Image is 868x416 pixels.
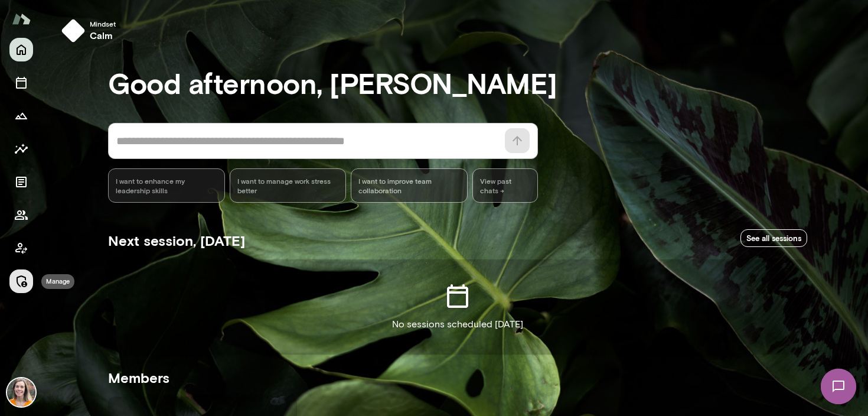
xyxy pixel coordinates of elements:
button: Growth Plan [9,104,33,128]
h6: calm [90,28,116,43]
span: Mindset [90,19,116,28]
div: I want to enhance my leadership skills [108,168,225,203]
button: Home [9,38,33,61]
div: Manage [41,274,74,289]
h5: Next session, [DATE] [108,231,245,250]
div: I want to manage work stress better [230,168,347,203]
button: Client app [9,236,33,260]
span: I want to manage work stress better [237,176,339,195]
div: I want to improve team collaboration [351,168,468,203]
button: Documents [9,170,33,194]
button: Members [9,203,33,227]
h3: Good afternoon, [PERSON_NAME] [108,66,807,99]
button: Sessions [9,71,33,95]
img: Carrie Kelly [7,378,35,407]
h5: Members [108,368,807,387]
span: I want to improve team collaboration [358,176,460,195]
span: View past chats -> [472,168,538,203]
p: No sessions scheduled [DATE] [392,317,523,331]
img: Mento [12,8,31,30]
button: Insights [9,137,33,161]
button: Manage [9,269,33,293]
span: I want to enhance my leadership skills [116,176,217,195]
img: mindset [61,19,85,43]
button: Mindsetcalm [57,14,125,47]
a: See all sessions [740,229,807,248]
